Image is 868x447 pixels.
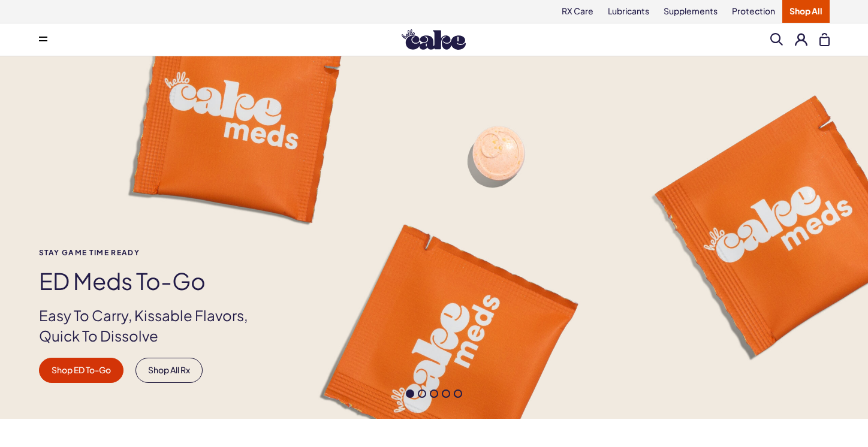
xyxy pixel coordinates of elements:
p: Easy To Carry, Kissable Flavors, Quick To Dissolve [39,306,268,346]
img: Hello Cake [402,29,466,50]
a: Shop All Rx [135,358,203,383]
a: Shop ED To-Go [39,358,123,383]
h1: ED Meds to-go [39,268,268,294]
span: Stay Game time ready [39,249,268,256]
